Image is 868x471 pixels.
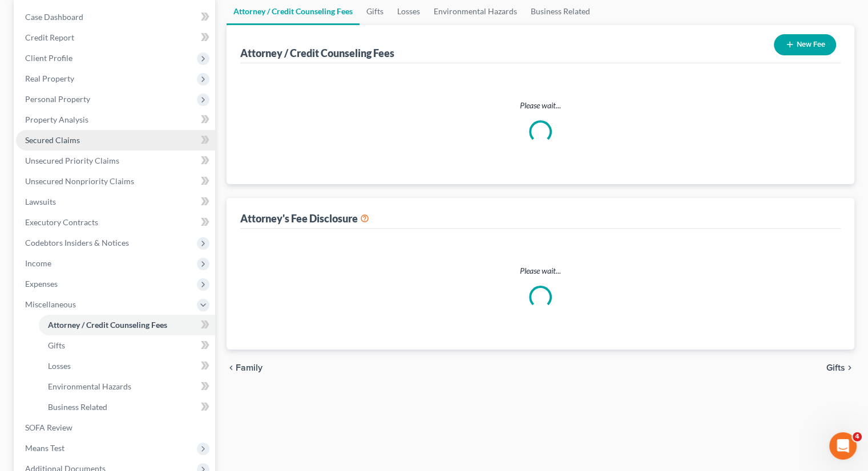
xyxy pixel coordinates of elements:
[25,238,129,247] span: Codebtors Insiders & Notices
[25,258,51,268] span: Income
[236,363,263,372] span: Family
[16,192,215,212] a: Lawsuits
[39,356,215,376] a: Losses
[25,53,72,63] span: Client Profile
[25,176,134,186] span: Unsecured Nonpriority Claims
[48,381,131,391] span: Environmental Hazards
[25,443,64,453] span: Means Test
[227,363,236,372] i: chevron_left
[16,171,215,192] a: Unsecured Nonpriority Claims
[25,197,56,206] span: Lawsuits
[16,212,215,233] a: Executory Contracts
[16,417,215,438] a: SOFA Review
[845,363,854,372] i: chevron_right
[25,74,74,83] span: Real Property
[16,27,215,48] a: Credit Report
[829,432,857,460] iframe: Intercom live chat
[39,315,215,335] a: Attorney / Credit Counseling Fees
[25,12,83,22] span: Case Dashboard
[39,376,215,397] a: Environmental Hazards
[16,109,215,130] a: Property Analysis
[39,335,215,356] a: Gifts
[249,100,831,111] p: Please wait...
[48,340,65,350] span: Gifts
[48,320,167,330] span: Attorney / Credit Counseling Fees
[25,33,74,42] span: Credit Report
[25,115,88,124] span: Property Analysis
[25,423,72,432] span: SOFA Review
[227,363,263,372] button: chevron_left Family
[240,46,394,60] div: Attorney / Credit Counseling Fees
[25,279,58,289] span: Expenses
[16,7,215,27] a: Case Dashboard
[826,363,845,372] span: Gifts
[774,34,836,55] button: New Fee
[16,151,215,171] a: Unsecured Priority Claims
[240,212,369,225] div: Attorney's Fee Disclosure
[25,94,90,104] span: Personal Property
[25,135,80,145] span: Secured Claims
[25,217,98,227] span: Executory Contracts
[48,402,107,412] span: Business Related
[48,361,71,371] span: Losses
[39,397,215,417] a: Business Related
[249,265,831,277] p: Please wait...
[826,363,854,372] button: Gifts chevron_right
[25,156,119,165] span: Unsecured Priority Claims
[16,130,215,151] a: Secured Claims
[25,299,76,309] span: Miscellaneous
[853,432,862,441] span: 4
